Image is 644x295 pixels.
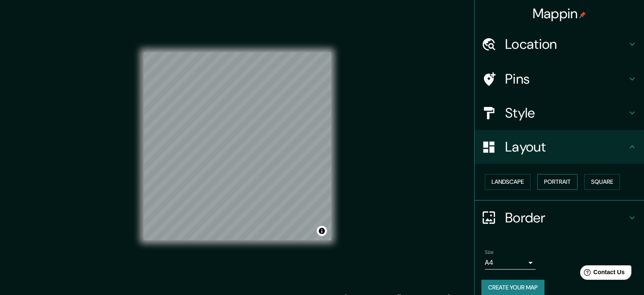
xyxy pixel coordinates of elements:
[505,209,627,226] h4: Border
[475,96,644,130] div: Style
[533,5,586,22] h4: Mappin
[475,62,644,96] div: Pins
[475,130,644,164] div: Layout
[505,70,627,87] h4: Pins
[475,27,644,61] div: Location
[317,226,327,236] button: Toggle attribution
[144,52,331,240] canvas: Map
[537,174,578,190] button: Portrait
[505,104,627,121] h4: Style
[485,248,494,256] label: Size
[505,138,627,155] h4: Layout
[475,201,644,235] div: Border
[485,174,531,190] button: Landscape
[584,174,620,190] button: Square
[569,262,635,286] iframe: Help widget launcher
[485,256,536,270] div: A4
[579,11,586,18] img: pin-icon.png
[505,36,627,53] h4: Location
